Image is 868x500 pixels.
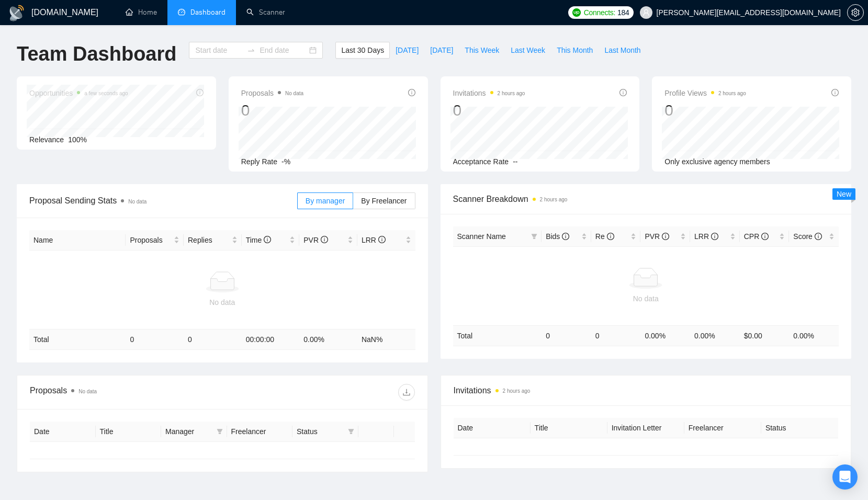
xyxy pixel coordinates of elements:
span: swap-right [247,46,255,54]
span: [DATE] [396,44,419,56]
span: Time [246,236,271,244]
th: Replies [184,230,242,251]
span: setting [848,8,863,17]
input: End date [260,44,307,56]
span: info-circle [711,233,718,240]
td: $ 0.00 [740,325,790,346]
span: No data [78,389,97,394]
button: [DATE] [390,42,424,59]
span: Dashboard [190,8,226,17]
span: filter [529,229,539,244]
span: info-circle [761,233,769,240]
th: Freelancer [227,422,293,442]
th: Date [454,418,531,438]
th: Status [761,418,838,438]
span: Connects: [584,7,615,18]
div: 0 [453,100,525,120]
span: 100% [68,135,87,144]
span: info-circle [619,89,627,96]
img: upwork-logo.png [572,8,581,17]
span: Acceptance Rate [453,157,509,166]
span: Invitations [453,87,525,99]
button: setting [847,4,864,21]
span: info-circle [831,89,839,96]
button: Last 30 Days [335,42,390,59]
td: 0 [184,329,242,350]
td: 0.00 % [789,325,839,346]
span: user [642,9,650,16]
td: 0.00 % [690,325,740,346]
span: info-circle [662,233,669,240]
span: Last Week [511,44,545,56]
span: No data [285,90,303,96]
span: to [247,46,255,54]
span: Score [793,232,821,241]
time: 2 hours ago [540,197,568,202]
span: info-circle [264,236,271,243]
span: info-circle [815,233,822,240]
time: 2 hours ago [503,388,531,394]
div: No data [33,297,411,308]
span: 184 [617,7,629,18]
div: No data [457,293,835,304]
span: By Freelancer [361,197,407,205]
span: Profile Views [664,87,746,99]
span: info-circle [562,233,569,240]
span: Scanner Name [457,232,506,241]
span: Only exclusive agency members [664,157,770,166]
span: info-circle [607,233,614,240]
span: New [837,190,851,198]
span: Proposals [130,234,172,246]
td: NaN % [357,329,415,350]
span: dashboard [178,8,185,16]
span: PVR [645,232,669,241]
button: Last Week [505,42,551,59]
span: -% [281,157,290,166]
span: No data [128,199,146,204]
span: filter [348,428,354,435]
span: By manager [306,197,345,205]
th: Date [30,422,96,442]
button: This Week [459,42,505,59]
span: filter [531,233,537,240]
span: download [399,388,414,396]
td: 0.00 % [299,329,357,350]
button: [DATE] [424,42,459,59]
td: Total [453,325,542,346]
th: Manager [161,422,227,442]
button: Last Month [599,42,646,59]
span: filter [346,424,356,439]
span: info-circle [321,236,328,243]
div: Open Intercom Messenger [832,464,858,490]
th: Proposals [126,230,184,251]
time: 2 hours ago [718,90,746,96]
th: Title [531,418,607,438]
span: filter [215,424,225,439]
span: info-circle [408,89,415,96]
span: LRR [694,232,718,241]
th: Name [29,230,126,251]
span: Replies [188,234,230,246]
td: 0 [591,325,641,346]
span: Proposal Sending Stats [29,194,297,207]
span: info-circle [378,236,386,243]
h1: Team Dashboard [17,42,176,66]
a: searchScanner [246,8,285,17]
button: This Month [551,42,599,59]
span: Manager [165,426,212,437]
span: filter [217,428,223,435]
div: Proposals [30,384,222,401]
img: logo [8,5,25,21]
button: download [398,384,415,401]
td: 00:00:00 [242,329,300,350]
span: [DATE] [430,44,453,56]
span: Reply Rate [241,157,277,166]
th: Title [96,422,162,442]
th: Invitation Letter [607,418,684,438]
td: 0 [126,329,184,350]
span: Last 30 Days [341,44,384,56]
span: This Month [557,44,593,56]
span: CPR [744,232,769,241]
span: Relevance [29,135,64,144]
div: 0 [664,100,746,120]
